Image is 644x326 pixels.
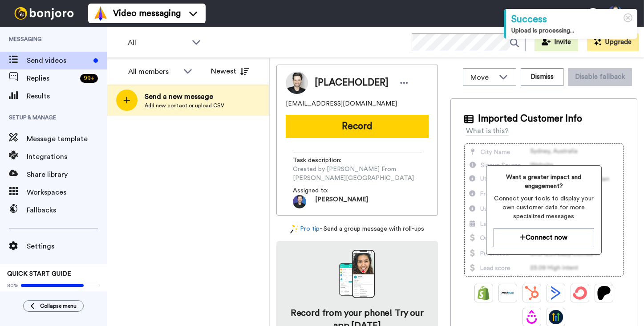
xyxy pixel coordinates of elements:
span: 80% [7,282,19,289]
img: GoHighLevel [549,310,563,324]
img: ConvertKit [573,286,587,300]
a: Pro tip [290,224,320,234]
button: Upgrade [587,33,639,51]
img: magic-wand.svg [290,224,298,234]
img: vm-color.svg [93,6,108,20]
div: Upload is processing... [511,26,632,35]
img: Patreon [597,286,611,300]
span: Settings [27,241,107,252]
span: Workspaces [27,187,107,198]
span: Message template [27,134,107,144]
button: Newest [204,62,255,80]
span: Imported Customer Info [478,112,582,126]
button: Record [286,115,429,138]
button: Disable fallback [568,68,632,86]
span: All [128,37,187,48]
span: Send a new message [145,91,224,102]
img: Ontraport [501,286,515,300]
button: Dismiss [521,68,563,86]
button: Invite [535,33,578,51]
img: Image of [PLACEHOLDER] [286,72,308,94]
img: 6be86ef7-c569-4fce-93cb-afb5ceb4fafb-1583875477.jpg [293,195,306,208]
span: [EMAIL_ADDRESS][DOMAIN_NAME] [286,99,397,108]
span: Results [27,91,107,102]
span: [PERSON_NAME] [315,195,368,208]
span: Want a greater impact and engagement? [494,173,594,191]
div: All members [128,66,179,77]
div: - Send a group message with roll-ups [276,224,438,234]
span: Task description : [293,156,355,165]
span: Send videos [27,55,90,66]
span: Move [470,72,494,83]
img: Hubspot [525,286,539,300]
button: Collapse menu [23,300,84,312]
div: Success [511,12,632,26]
span: Share library [27,169,107,180]
span: [PLACEHOLDER] [315,76,389,90]
span: Add new contact or upload CSV [145,102,224,109]
img: Shopify [477,286,491,300]
span: Replies [27,73,77,84]
img: download [339,250,375,298]
span: Video messaging [113,7,181,20]
div: What is this? [466,126,509,136]
span: Fallbacks [27,205,107,216]
span: Connect your tools to display your own customer data for more specialized messages [494,194,594,221]
span: Created by [PERSON_NAME] From [PERSON_NAME][GEOGRAPHIC_DATA] [293,165,421,183]
img: bj-logo-header-white.svg [11,7,77,20]
span: Send yourself a test [7,291,100,298]
img: Drip [525,310,539,324]
span: QUICK START GUIDE [7,271,71,277]
span: Collapse menu [40,302,77,310]
div: 99 + [80,74,98,83]
button: Connect now [494,228,594,247]
span: Assigned to: [293,186,355,195]
img: ActiveCampaign [549,286,563,300]
span: Integrations [27,151,107,162]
